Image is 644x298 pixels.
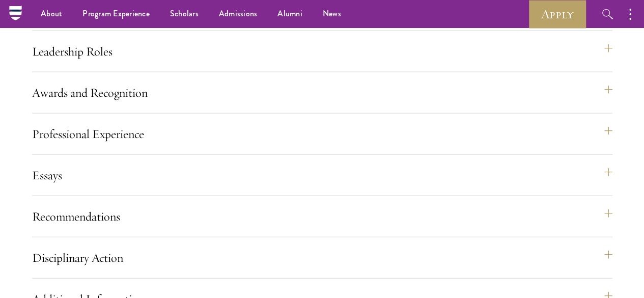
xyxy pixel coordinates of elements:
[32,39,612,64] button: Leadership Roles
[32,246,612,270] button: Disciplinary Action
[32,204,612,229] button: Recommendations
[32,122,612,146] button: Professional Experience
[32,163,612,187] button: Essays
[32,80,612,105] button: Awards and Recognition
